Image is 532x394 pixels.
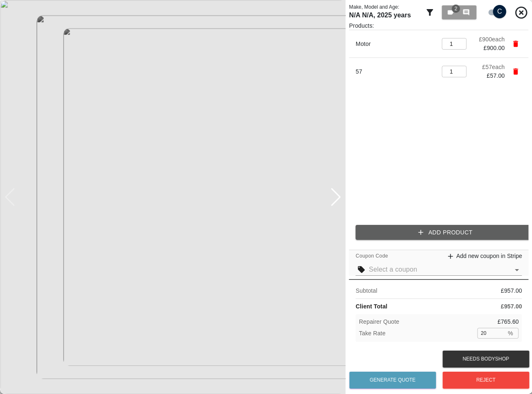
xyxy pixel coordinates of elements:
p: £ 57.00 [472,72,505,80]
p: £ 900 each [472,35,505,44]
input: Select a coupon [369,264,510,275]
p: Subtotal [356,287,377,295]
button: Needs Bodyshop [442,351,529,368]
p: % [508,329,513,338]
a: Add new coupon in Stripe [446,252,522,260]
p: £ 765.60 [497,318,519,326]
h1: N/A N/A , 2025 years [349,11,422,19]
button: 2 [442,5,477,19]
p: Products: [349,21,529,30]
p: £ 957.00 [501,302,522,311]
span: Coupon Code [356,252,388,260]
button: Generate Quote [350,372,436,389]
p: Client Total [356,302,388,311]
button: Reject [442,372,529,389]
span: 2 [452,5,460,13]
p: £ 900.00 [472,44,505,53]
p: £ 957.00 [501,287,522,295]
p: Motor [356,40,437,48]
p: £ 57 each [472,63,505,72]
p: 57 [356,67,437,76]
button: Open [511,264,523,276]
p: Take Rate [359,329,385,338]
p: Make, Model and Age: [349,3,422,11]
p: Repairer Quote [359,318,400,326]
